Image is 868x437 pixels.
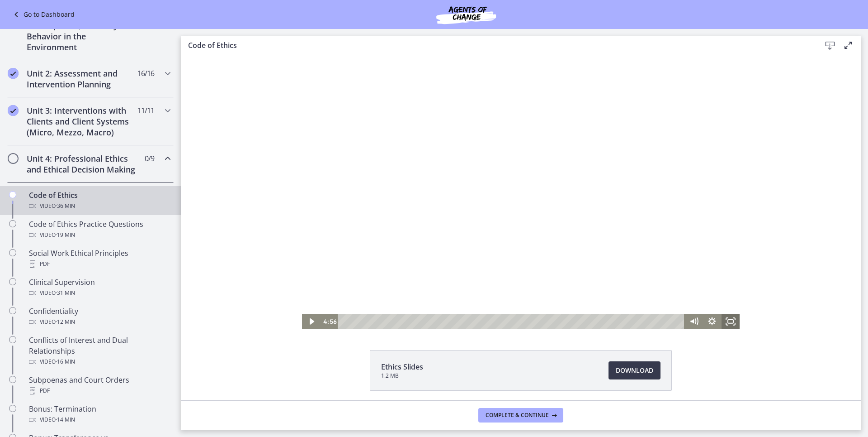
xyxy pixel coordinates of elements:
[27,153,137,175] h2: Unit 4: Professional Ethics and Ethical Decision Making
[381,361,423,372] span: Ethics Slides
[27,105,137,138] h2: Unit 3: Interventions with Clients and Client Systems (Micro, Mezzo, Macro)
[29,356,170,367] div: Video
[29,201,170,211] div: Video
[56,356,75,367] span: · 16 min
[486,412,549,419] span: Complete & continue
[56,288,75,298] span: · 31 min
[29,248,170,269] div: Social Work Ethical Principles
[29,375,170,396] div: Subpoenas and Court Orders
[522,259,540,274] button: Show settings menu
[29,335,170,367] div: Conflicts of Interest and Dual Relationships
[478,408,563,423] button: Complete & continue
[145,153,154,164] span: 0 / 9
[381,372,423,379] span: 1.2 MB
[29,385,170,396] div: PDF
[56,317,75,327] span: · 12 min
[8,105,19,116] i: Completed
[29,190,170,211] div: Code of Ethics
[29,230,170,240] div: Video
[29,403,170,425] div: Bonus: Termination
[29,317,170,327] div: Video
[27,68,137,90] h2: Unit 2: Assessment and Intervention Planning
[137,105,154,116] span: 11 / 11
[541,259,559,274] button: Fullscreen
[29,277,170,298] div: Clinical Supervision
[29,219,170,240] div: Code of Ethics Practice Questions
[29,306,170,327] div: Confidentiality
[609,361,660,379] a: Download
[188,40,807,51] h3: Code of Ethics
[27,9,137,53] h2: Unit 1: Human Development, Diversity and Behavior in the Environment
[56,414,75,425] span: · 14 min
[137,68,154,79] span: 16 / 16
[56,201,75,211] span: · 36 min
[29,259,170,269] div: PDF
[412,4,520,25] img: Agents of Change
[29,414,170,425] div: Video
[616,365,653,376] span: Download
[29,288,170,298] div: Video
[11,9,75,20] a: Go to Dashboard
[8,68,19,79] i: Completed
[181,55,861,329] iframe: Video Lesson
[56,230,75,240] span: · 19 min
[504,259,522,274] button: Mute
